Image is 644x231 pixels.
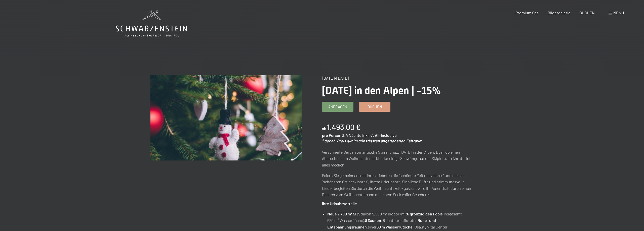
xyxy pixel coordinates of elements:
[515,10,539,15] a: Premium Spa
[322,102,353,111] a: Anfragen
[322,149,474,168] p: Verschneite Berge, romantische Stimmung… [DATE] in den Alpen. Egal, ob einen Abstecher zum Weihna...
[407,211,443,216] strong: 6 großzügigen Pools
[322,76,349,80] span: [DATE]–[DATE]
[327,211,360,216] strong: Neue 7.700 m² SPA
[327,218,436,229] strong: Ruhe- und Entspannungsräumen,
[322,85,441,96] span: [DATE] in den Alpen | -15%
[346,133,361,138] span: 4 Nächte
[322,138,422,143] em: * der ab-Preis gilt im günstigsten angegebenen Zeitraum
[579,10,595,15] a: BUCHEN
[548,10,571,15] a: Bildergalerie
[322,201,357,206] strong: Ihre Urlaubsvorteile
[377,224,413,229] strong: 60 m Wasserrutsche
[359,102,390,111] a: Buchen
[368,104,382,109] span: Buchen
[365,218,381,223] strong: 8 Saunen
[362,133,397,138] span: inkl. ¾ All-Inclusive
[322,172,474,198] p: Feiern Sie gemeinsam mit Ihren Liebsten die "schönste Zeit des Jahres" und dies am "schönsten Ort...
[328,104,347,109] span: Anfragen
[322,133,345,138] span: pro Person &
[327,123,361,132] b: 1.493,00 €
[150,75,302,160] img: Weihnachten in den Alpen | -15%
[613,10,624,15] span: Menü
[322,126,326,131] span: ab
